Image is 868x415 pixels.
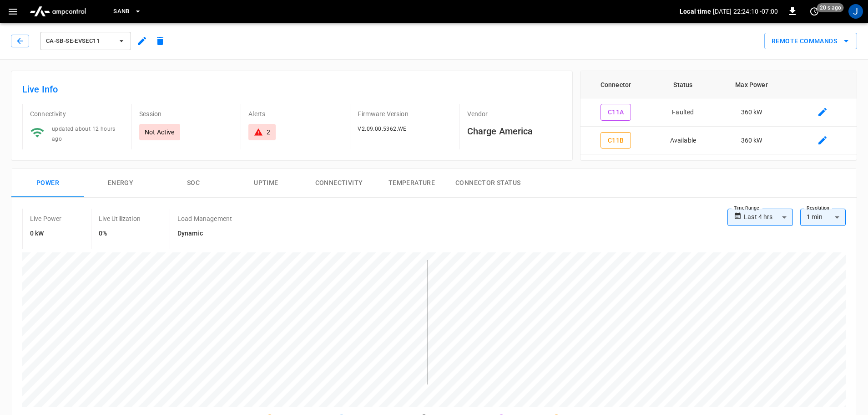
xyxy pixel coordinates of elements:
[177,229,232,239] h6: Dynamic
[807,4,822,19] button: set refresh interval
[580,71,651,98] th: Connector
[580,71,857,154] table: connector table
[715,98,788,127] td: 360 kW
[651,71,715,98] th: Status
[46,36,113,46] span: ca-sb-se-evseC11
[467,124,561,138] h6: Charge America
[26,3,90,20] img: ampcontrol.io logo
[601,104,631,121] button: C11A
[358,109,452,118] p: Firmware Version
[303,169,375,198] button: Connectivity
[157,169,230,198] button: SOC
[230,169,303,198] button: Uptime
[715,127,788,155] td: 360 kW
[358,126,406,132] span: V2.09.00.5362.WE
[764,33,857,50] div: remote commands options
[30,109,124,118] p: Connectivity
[764,33,857,50] button: Remote Commands
[651,127,715,155] td: Available
[800,209,846,226] div: 1 min
[651,98,715,127] td: Faulted
[601,132,631,149] button: C11B
[248,109,343,118] p: Alerts
[30,214,62,223] p: Live Power
[375,169,448,198] button: Temperature
[817,3,844,12] span: 20 s ago
[84,169,157,198] button: Energy
[448,169,528,198] button: Connector Status
[267,128,270,137] div: 2
[52,126,116,142] span: updated about 12 hours ago
[734,205,759,212] label: Time Range
[30,229,62,239] h6: 0 kW
[139,109,233,118] p: Session
[467,109,561,118] p: Vendor
[177,214,232,223] p: Load Management
[11,169,84,198] button: Power
[848,4,863,19] div: profile-icon
[110,3,145,20] button: SanB
[99,214,141,223] p: Live Utilization
[680,7,711,16] p: Local time
[807,205,829,212] label: Resolution
[99,229,141,239] h6: 0%
[40,32,131,50] button: ca-sb-se-evseC11
[113,6,130,17] span: SanB
[715,71,788,98] th: Max Power
[22,82,561,97] h6: Live Info
[744,209,793,226] div: Last 4 hrs
[145,128,175,137] p: Not Active
[713,7,778,16] p: [DATE] 22:24:10 -07:00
